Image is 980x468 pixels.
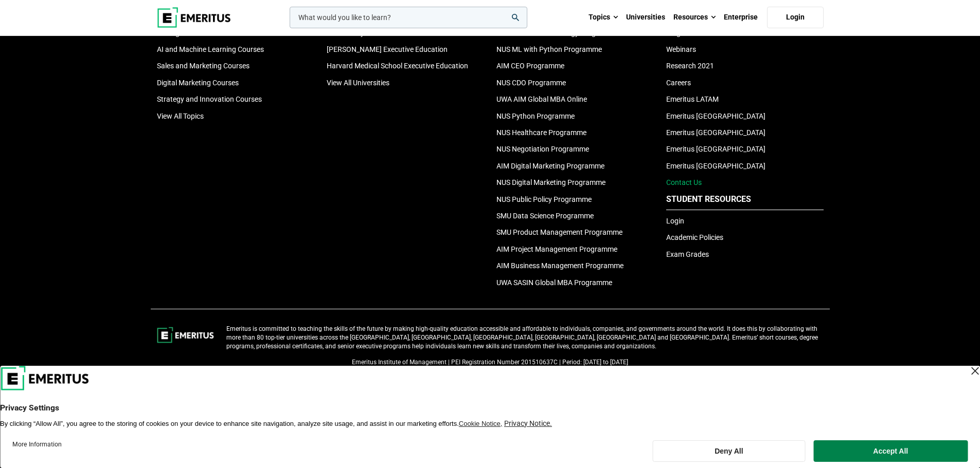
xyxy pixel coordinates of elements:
[496,162,604,170] a: AIM Digital Marketing Programme
[666,79,691,87] a: Careers
[496,228,622,236] a: SMU Product Management Programme
[496,212,594,220] a: SMU Data Science Programme
[157,29,207,37] a: Coding Courses
[157,62,250,70] a: Sales and Marketing Courses
[496,278,612,287] a: UWA SASIN Global MBA Programme
[157,95,262,103] a: Strategy and Innovation Courses
[666,95,719,103] a: Emeritus LATAM
[327,45,448,53] a: [PERSON_NAME] Executive Education
[327,29,430,37] a: UC Berkeley Executive Education
[496,195,592,203] a: NUS Public Policy Programme
[666,178,702,186] a: Contact Us
[666,29,681,37] a: Blog
[666,217,684,225] a: Login
[157,325,214,345] img: footer-logo
[496,112,575,120] a: NUS Python Programme
[496,62,564,70] a: AIM CEO Programme
[666,112,765,120] a: Emeritus [GEOGRAPHIC_DATA]
[496,261,623,270] a: AIM Business Management Programme
[496,45,602,53] a: NUS ML with Python Programme
[496,29,618,37] a: NTU Financial Technology Programme
[496,145,589,153] a: NUS Negotiation Programme
[157,358,824,367] p: Emeritus Institute of Management | PEI Registration Number 201510637C | Period: [DATE] to [DATE]
[496,245,617,253] a: AIM Project Management Programme
[226,325,824,350] p: Emeritus is committed to teaching the skills of the future by making high-quality education acces...
[666,233,723,241] a: Academic Policies
[496,79,566,87] a: NUS CDO Programme
[767,7,824,28] a: Login
[666,145,765,153] a: Emeritus [GEOGRAPHIC_DATA]
[327,79,389,87] a: View All Universities
[290,7,527,28] input: woocommerce-product-search-field-0
[157,45,264,53] a: AI and Machine Learning Courses
[327,62,468,70] a: Harvard Medical School Executive Education
[496,95,587,103] a: UWA AIM Global MBA Online
[666,250,709,258] a: Exam Grades
[496,178,605,186] a: NUS Digital Marketing Programme
[157,79,239,87] a: Digital Marketing Courses
[666,62,714,70] a: Research 2021
[157,112,204,120] a: View All Topics
[496,128,586,137] a: NUS Healthcare Programme
[666,45,696,53] a: Webinars
[666,128,765,137] a: Emeritus [GEOGRAPHIC_DATA]
[666,162,765,170] a: Emeritus [GEOGRAPHIC_DATA]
